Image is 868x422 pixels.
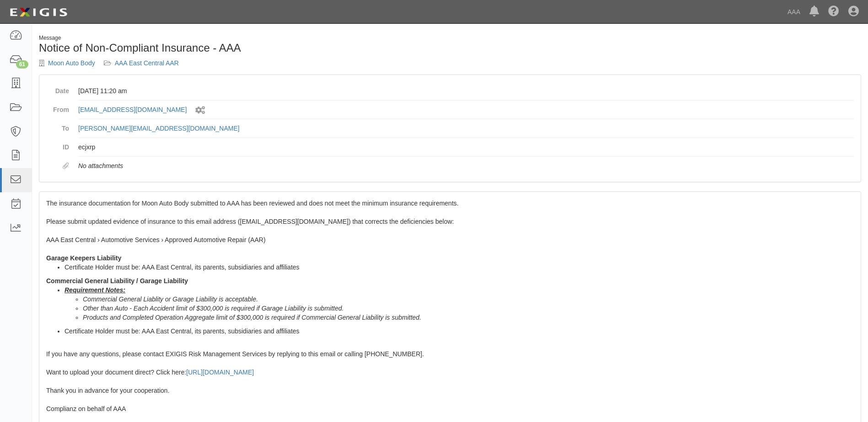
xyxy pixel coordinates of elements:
dt: Date [46,82,69,95]
dt: To [46,119,69,133]
strong: Garage Keepers Liability [46,254,121,262]
dd: [DATE] 11:20 am [78,82,854,100]
a: [PERSON_NAME][EMAIL_ADDRESS][DOMAIN_NAME] [78,125,239,132]
div: Message [39,34,443,42]
dd: ecjxrp [78,138,854,157]
div: 61 [16,60,28,69]
em: No attachments [78,162,123,169]
a: [URL][DOMAIN_NAME] [186,369,254,376]
a: [EMAIL_ADDRESS][DOMAIN_NAME] [78,106,187,113]
li: Commercial General Liablity or Garage Liability is acceptable. [83,295,854,304]
dt: From [46,100,69,114]
li: Certificate Holder must be: AAA East Central, its parents, subsidiaries and affiliates [65,327,854,336]
img: logo-5460c22ac91f19d4615b14bd174203de0afe785f0fc80cf4dbbc73dc1793850b.png [7,4,70,21]
i: Attachments [63,163,69,169]
h1: Notice of Non-Compliant Insurance - AAA [39,42,443,54]
li: Products and Completed Operation Aggregate limit of $300,000 is required if Commercial General Li... [83,313,854,322]
a: AAA East Central AAR [115,59,179,67]
b: Requirement Notes: [65,286,125,294]
a: AAA [783,3,805,21]
strong: Commercial General Liability / Garage Liability [46,277,188,285]
i: Help Center - Complianz [828,6,839,17]
li: Other than Auto - Each Accident limit of $300,000 is required if Garage Liability is submitted. [83,304,854,313]
li: Certificate Holder must be: AAA East Central, its parents, subsidiaries and affiliates [65,263,854,272]
a: Moon Auto Body [48,59,95,67]
dt: ID [46,138,69,152]
i: Sent by system workflow [195,106,205,114]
